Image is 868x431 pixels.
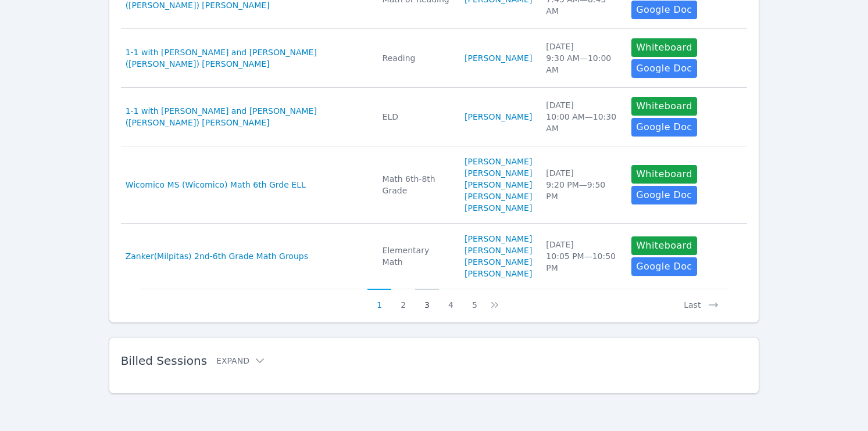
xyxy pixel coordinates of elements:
[631,118,696,137] a: Google Doc
[631,165,697,184] button: Whiteboard
[383,245,451,268] div: Elementary Math
[546,239,617,274] div: [DATE] 10:05 PM — 10:50 PM
[439,289,463,311] button: 4
[546,41,617,76] div: [DATE] 9:30 AM — 10:00 AM
[546,167,617,202] div: [DATE] 9:20 PM — 9:50 PM
[631,59,696,78] a: Google Doc
[383,173,451,196] div: Math 6th-8th Grade
[121,88,748,146] tr: 1-1 with [PERSON_NAME] and [PERSON_NAME] ([PERSON_NAME]) [PERSON_NAME]ELD[PERSON_NAME][DATE]10:00...
[631,257,696,276] a: Google Doc
[463,289,487,311] button: 5
[391,289,415,311] button: 2
[465,256,532,268] a: [PERSON_NAME]
[465,167,532,179] a: [PERSON_NAME]
[465,111,532,123] a: [PERSON_NAME]
[121,146,748,224] tr: Wicomico MS (Wicomico) Math 6th Grde ELLMath 6th-8th Grade[PERSON_NAME][PERSON_NAME][PERSON_NAME]...
[383,111,451,123] div: ELD
[546,99,617,134] div: [DATE] 10:00 AM — 10:30 AM
[126,105,369,128] a: 1-1 with [PERSON_NAME] and [PERSON_NAME] ([PERSON_NAME]) [PERSON_NAME]
[126,46,369,70] a: 1-1 with [PERSON_NAME] and [PERSON_NAME] ([PERSON_NAME]) [PERSON_NAME]
[465,233,532,245] a: [PERSON_NAME]
[631,186,696,204] a: Google Doc
[631,38,697,57] button: Whiteboard
[121,29,748,88] tr: 1-1 with [PERSON_NAME] and [PERSON_NAME] ([PERSON_NAME]) [PERSON_NAME]Reading[PERSON_NAME][DATE]9...
[631,236,697,255] button: Whiteboard
[126,179,306,191] a: Wicomico MS (Wicomico) Math 6th Grde ELL
[383,52,451,64] div: Reading
[121,354,207,368] span: Billed Sessions
[121,224,748,289] tr: Zanker(Milpitas) 2nd-6th Grade Math GroupsElementary Math[PERSON_NAME][PERSON_NAME][PERSON_NAME][...
[126,250,308,262] a: Zanker(Milpitas) 2nd-6th Grade Math Groups
[631,97,697,116] button: Whiteboard
[465,179,532,191] a: [PERSON_NAME]
[465,52,532,64] a: [PERSON_NAME]
[465,268,532,279] a: [PERSON_NAME]
[631,1,696,19] a: Google Doc
[465,202,532,214] a: [PERSON_NAME]
[465,156,532,167] a: [PERSON_NAME]
[367,289,391,311] button: 1
[415,289,439,311] button: 3
[216,355,266,367] button: Expand
[674,289,728,311] button: Last
[465,191,532,202] a: [PERSON_NAME]
[465,245,532,256] a: [PERSON_NAME]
